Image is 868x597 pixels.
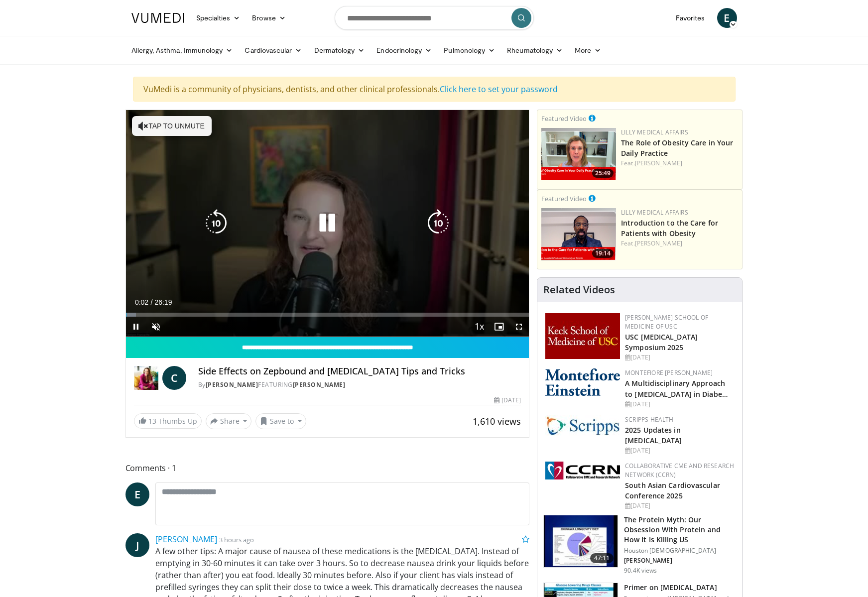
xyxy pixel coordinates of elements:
[592,169,614,178] span: 25:49
[545,368,620,396] img: b0142b4c-93a1-4b58-8f91-5265c282693c.png.150x105_q85_autocrop_double_scale_upscale_version-0.2.png
[131,13,184,23] img: VuMedi Logo
[625,425,682,445] a: 2025 Updates in [MEDICAL_DATA]
[126,110,529,337] video-js: Video Player
[621,128,688,136] a: Lilly Medical Affairs
[625,353,734,362] div: [DATE]
[469,317,489,337] button: Playback Rate
[246,8,292,28] a: Browse
[146,317,166,337] button: Unmute
[438,40,501,60] a: Pulmonology
[545,462,620,479] img: a04ee3ba-8487-4636-b0fb-5e8d268f3737.png.150x105_q85_autocrop_double_scale_upscale_version-0.2.png
[624,515,736,545] h3: The Protein Myth: Our Obsession With Protein and How It Is Killing US
[151,298,153,306] span: /
[544,515,618,567] img: b7b8b05e-5021-418b-a89a-60a270e7cf82.150x105_q85_crop-smart_upscale.jpg
[625,462,734,479] a: Collaborative CME and Research Network (CCRN)
[625,400,734,409] div: [DATE]
[335,6,534,30] input: Search topics, interventions
[206,380,258,389] a: [PERSON_NAME]
[541,114,587,123] small: Featured Video
[219,535,254,544] small: 3 hours ago
[198,366,521,377] h4: Side Effects on Zepbound and [MEDICAL_DATA] Tips and Tricks
[190,8,247,28] a: Specialties
[134,366,158,390] img: Dr. Carolynn Francavilla
[162,366,186,390] a: C
[621,138,733,158] a: The Role of Obesity Care in Your Daily Practice
[545,313,620,359] img: 7b941f1f-d101-407a-8bfa-07bd47db01ba.png.150x105_q85_autocrop_double_scale_upscale_version-0.2.jpg
[494,396,521,405] div: [DATE]
[592,249,614,258] span: 19:14
[198,380,521,389] div: By FEATURING
[625,332,698,352] a: USC [MEDICAL_DATA] Symposium 2025
[501,40,569,60] a: Rheumatology
[624,557,736,565] p: [PERSON_NAME]
[635,239,682,247] a: [PERSON_NAME]
[625,368,713,377] a: Montefiore [PERSON_NAME]
[621,239,738,248] div: Feat.
[125,482,149,506] a: E
[126,313,529,317] div: Progress Bar
[154,298,172,306] span: 26:19
[371,40,438,60] a: Endocrinology
[541,208,616,260] a: 19:14
[621,208,688,217] a: Lilly Medical Affairs
[543,515,736,575] a: 47:11 The Protein Myth: Our Obsession With Protein and How It Is Killing US Houston [DEMOGRAPHIC_...
[635,159,682,167] a: [PERSON_NAME]
[541,194,587,203] small: Featured Video
[543,284,615,296] h4: Related Videos
[625,480,720,500] a: South Asian Cardiovascular Conference 2025
[625,446,734,455] div: [DATE]
[569,40,607,60] a: More
[541,128,616,180] img: e1208b6b-349f-4914-9dd7-f97803bdbf1d.png.150x105_q85_crop-smart_upscale.png
[440,84,558,95] a: Click here to set your password
[590,553,614,563] span: 47:11
[509,317,529,337] button: Fullscreen
[625,415,673,424] a: Scripps Health
[473,415,521,427] span: 1,610 views
[132,116,212,136] button: Tap to unmute
[625,501,734,510] div: [DATE]
[308,40,371,60] a: Dermatology
[239,40,308,60] a: Cardiovascular
[624,567,657,575] p: 90.4K views
[621,159,738,168] div: Feat.
[206,413,252,429] button: Share
[255,413,306,429] button: Save to
[155,534,217,545] a: [PERSON_NAME]
[541,128,616,180] a: 25:49
[670,8,711,28] a: Favorites
[625,313,708,331] a: [PERSON_NAME] School of Medicine of USC
[624,583,736,593] h3: Primer on [MEDICAL_DATA]
[293,380,346,389] a: [PERSON_NAME]
[125,40,239,60] a: Allergy, Asthma, Immunology
[621,218,718,238] a: Introduction to the Care for Patients with Obesity
[125,462,530,475] span: Comments 1
[135,298,148,306] span: 0:02
[545,415,620,436] img: c9f2b0b7-b02a-4276-a72a-b0cbb4230bc1.jpg.150x105_q85_autocrop_double_scale_upscale_version-0.2.jpg
[125,533,149,557] a: J
[624,547,736,555] p: Houston [DEMOGRAPHIC_DATA]
[134,413,202,429] a: 13 Thumbs Up
[541,208,616,260] img: acc2e291-ced4-4dd5-b17b-d06994da28f3.png.150x105_q85_crop-smart_upscale.png
[133,77,736,102] div: VuMedi is a community of physicians, dentists, and other clinical professionals.
[126,317,146,337] button: Pause
[717,8,737,28] a: E
[148,416,156,426] span: 13
[489,317,509,337] button: Enable picture-in-picture mode
[625,378,728,398] a: A Multidisciplinary Approach to [MEDICAL_DATA] in Diabe…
